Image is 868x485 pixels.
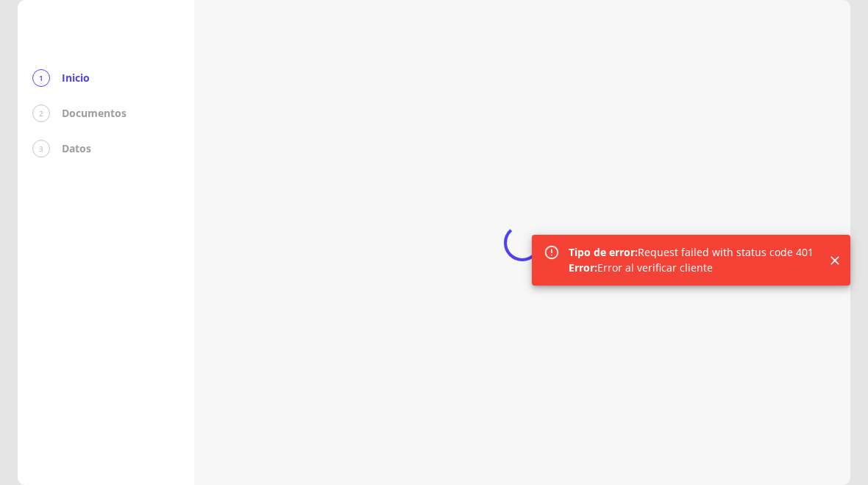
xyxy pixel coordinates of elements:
strong: Tipo de error: [569,245,638,259]
button: Close [825,251,844,270]
span: Request failed with status code 401 [638,245,814,259]
p: Datos [62,141,91,156]
p: Inicio [62,71,90,85]
div: 2 [32,105,50,122]
p: Documentos [62,106,127,121]
div: 1 [32,69,50,87]
strong: Error: [569,261,597,275]
span: Error al verificar cliente [597,261,713,275]
div: 3 [32,140,50,157]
